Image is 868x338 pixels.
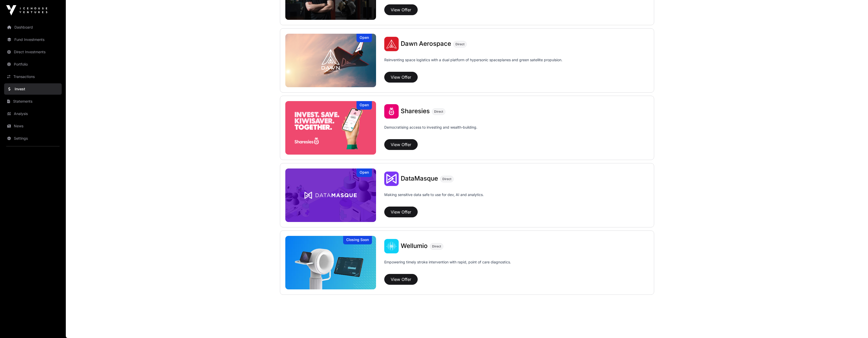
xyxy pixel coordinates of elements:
iframe: Chat Widget [842,313,868,338]
button: View Offer [384,72,418,83]
div: Open [357,101,372,110]
img: Dawn Aerospace [384,37,399,51]
span: Sharesies [401,107,430,115]
a: Settings [4,133,62,144]
img: DataMasque [285,168,376,222]
a: Wellumio [401,243,428,250]
span: Direct [442,177,451,181]
button: View Offer [384,139,418,150]
a: Statements [4,96,62,107]
p: Democratising access to investing and wealth-building. [384,125,477,137]
a: Fund Investments [4,34,62,45]
span: Direct [434,110,443,114]
img: Icehouse Ventures Logo [6,5,47,15]
a: Dawn AerospaceOpen [285,34,376,87]
a: Analysis [4,108,62,119]
a: Portfolio [4,59,62,70]
span: Wellumio [401,242,428,250]
p: Making sensitive data safe to use for dev, AI and analytics. [384,192,484,204]
span: Direct [455,42,464,46]
a: Dashboard [4,22,62,33]
span: DataMasque [401,175,438,182]
img: Wellumio [285,236,376,289]
div: Open [357,34,372,42]
p: Reinventing space logistics with a dual platform of hypersonic spaceplanes and green satellite pr... [384,57,562,70]
button: View Offer [384,4,418,15]
a: WellumioClosing Soon [285,236,376,289]
span: Direct [432,244,441,248]
a: Transactions [4,71,62,82]
img: Wellumio [384,239,399,253]
img: Sharesies [384,104,399,119]
img: Sharesies [285,101,376,155]
img: DataMasque [384,172,399,186]
a: Invest [4,83,62,95]
a: DataMasqueOpen [285,168,376,222]
a: Sharesies [401,108,430,115]
div: Open [357,168,372,177]
button: View Offer [384,274,418,285]
img: Dawn Aerospace [285,34,376,87]
p: Empowering timely stroke intervention with rapid, point of care diagnostics. [384,260,511,272]
div: Closing Soon [343,236,372,244]
a: News [4,120,62,132]
button: View Offer [384,207,418,217]
a: DataMasque [401,175,438,182]
a: Direct Investments [4,46,62,58]
a: SharesiesOpen [285,101,376,155]
a: Dawn Aerospace [401,41,451,47]
span: Dawn Aerospace [401,40,451,47]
